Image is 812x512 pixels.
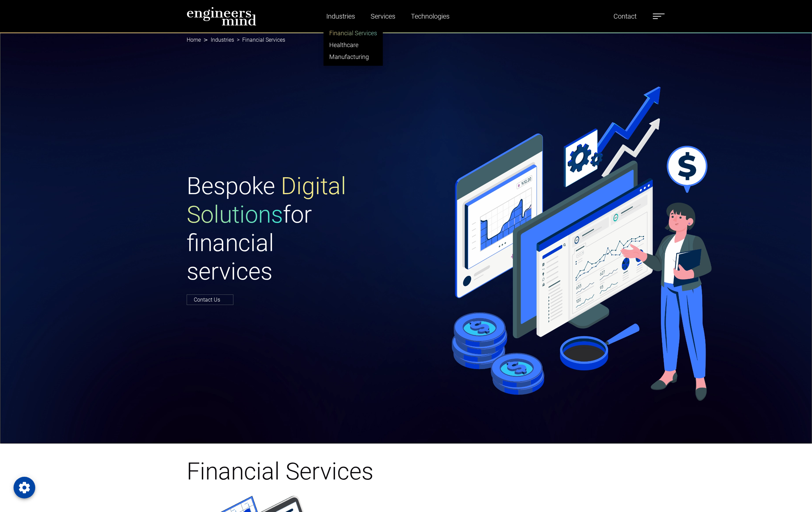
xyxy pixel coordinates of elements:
a: Home [187,37,201,43]
nav: breadcrumb [187,33,626,47]
ul: Industries [324,24,383,66]
a: Manufacturing [324,51,382,63]
li: Financial Services [234,36,285,44]
h1: Bespoke for financial services [187,172,402,286]
a: Industries [324,8,358,24]
a: Services [368,8,398,24]
h1: Financial Services [187,457,626,486]
a: Financial Services [324,27,382,39]
a: Contact [611,8,639,24]
a: Industries [211,37,234,43]
a: Healthcare [324,39,382,51]
a: Technologies [408,8,452,24]
img: logo [187,7,256,26]
span: Digital Solutions [187,172,346,228]
a: Contact Us [187,294,233,305]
